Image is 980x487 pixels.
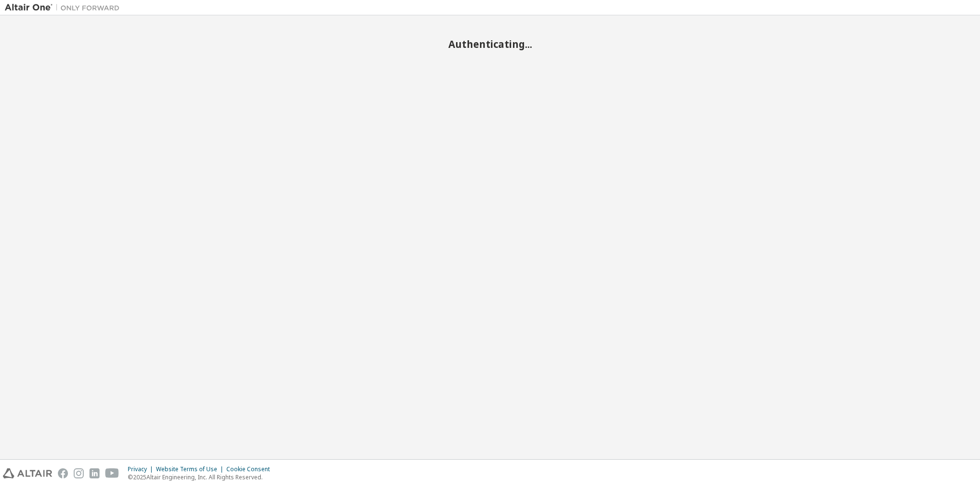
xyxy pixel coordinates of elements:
img: linkedin.svg [89,468,100,478]
img: facebook.svg [58,468,68,478]
img: youtube.svg [105,468,119,478]
img: altair_logo.svg [3,468,52,478]
h2: Authenticating... [5,38,975,50]
div: Privacy [128,465,156,473]
img: instagram.svg [74,468,84,478]
div: Cookie Consent [226,465,276,473]
img: Altair One [5,3,124,12]
div: Website Terms of Use [156,465,226,473]
p: © 2025 Altair Engineering, Inc. All Rights Reserved. [128,473,276,481]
